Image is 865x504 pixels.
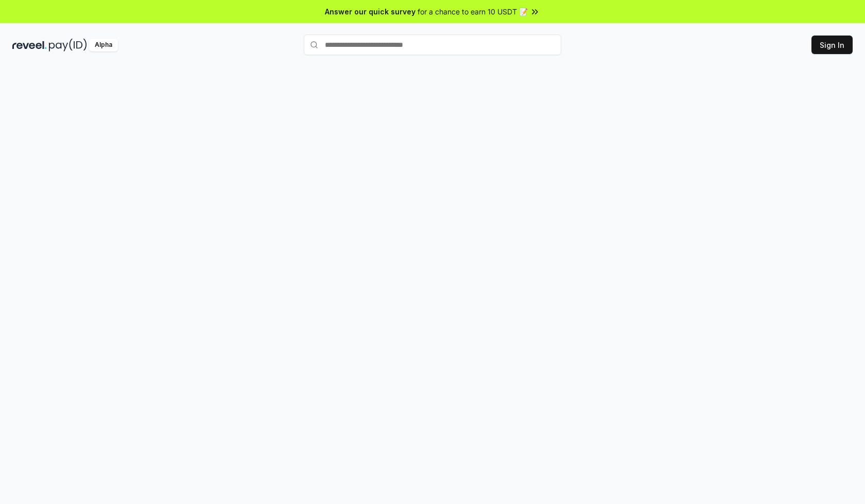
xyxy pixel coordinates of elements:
[418,6,528,17] span: for a chance to earn 10 USDT 📝
[811,36,853,54] button: Sign In
[12,39,47,51] img: reveel_dark
[89,39,118,51] div: Alpha
[49,39,87,51] img: pay_id
[325,6,416,17] span: Answer our quick survey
